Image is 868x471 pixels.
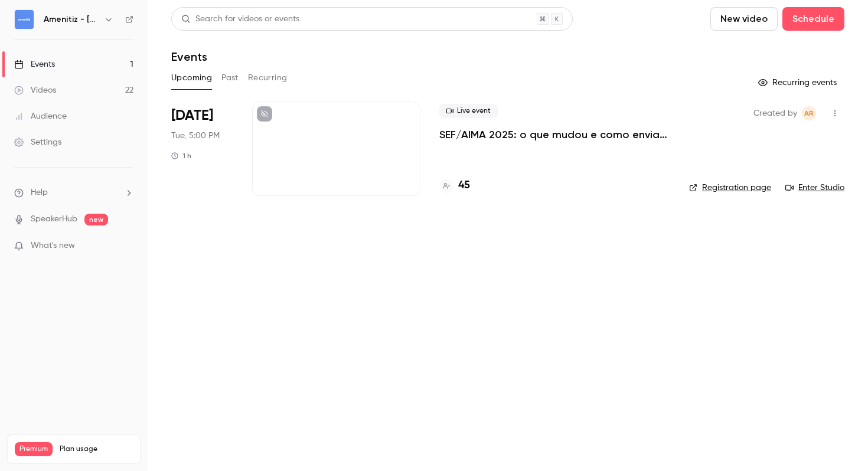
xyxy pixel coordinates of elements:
[31,240,75,252] span: What's new
[753,106,797,120] span: Created by
[15,10,34,29] img: Amenitiz - Portugal 🇵🇹
[458,178,470,194] h4: 45
[84,214,108,225] span: new
[439,127,670,142] a: SEF/AIMA 2025: o que mudou e como enviar dados corretamente
[171,151,191,161] div: 1 h
[14,136,61,148] div: Settings
[171,50,207,64] h1: Events
[14,110,67,122] div: Audience
[221,68,239,87] button: Past
[782,7,844,31] button: Schedule
[439,104,498,118] span: Live event
[171,102,233,196] div: Sep 16 Tue, 5:00 PM (Europe/Madrid)
[171,68,212,87] button: Upcoming
[804,106,814,120] span: AR
[171,106,213,125] span: [DATE]
[31,213,77,225] a: SpeakerHub
[44,14,99,25] h6: Amenitiz - [GEOGRAPHIC_DATA] 🇵🇹
[15,442,53,456] span: Premium
[14,187,133,199] li: help-dropdown-opener
[753,73,844,92] button: Recurring events
[14,58,55,70] div: Events
[171,130,220,142] span: Tue, 5:00 PM
[181,13,299,25] div: Search for videos or events
[60,444,133,454] span: Plan usage
[119,241,133,251] iframe: Noticeable Trigger
[31,187,48,199] span: Help
[785,182,844,194] a: Enter Studio
[14,84,56,96] div: Videos
[710,7,778,31] button: New video
[802,106,816,120] span: Alessia Riolo
[248,68,288,87] button: Recurring
[689,182,771,194] a: Registration page
[439,178,470,194] a: 45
